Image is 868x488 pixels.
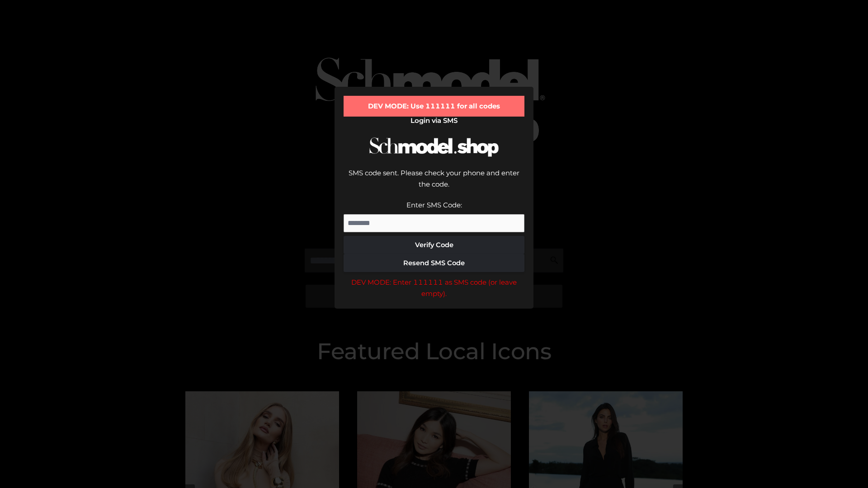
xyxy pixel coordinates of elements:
[344,277,524,300] div: DEV MODE: Enter 111111 as SMS code (or leave empty).
[366,129,502,165] img: Schmodel Logo
[406,201,462,209] label: Enter SMS Code:
[344,236,524,254] button: Verify Code
[344,254,524,272] button: Resend SMS Code
[344,117,524,125] h2: Login via SMS
[344,167,524,199] div: SMS code sent. Please check your phone and enter the code.
[344,96,524,117] div: DEV MODE: Use 111111 for all codes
